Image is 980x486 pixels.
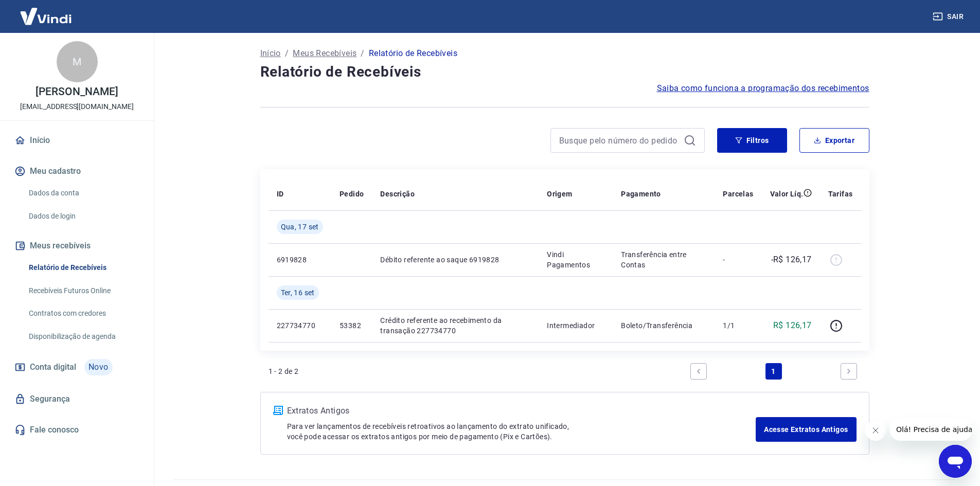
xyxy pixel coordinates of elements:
[12,355,141,380] a: Conta digitalNovo
[277,320,323,331] p: 227734770
[765,363,782,380] a: Page 1 is your current page
[621,189,661,199] p: Pagamento
[25,183,141,204] a: Dados da conta
[939,445,972,478] iframe: Botão para abrir a janela de mensagens
[690,363,707,380] a: Previous page
[723,255,753,265] p: -
[799,128,869,153] button: Exportar
[12,160,141,183] button: Meu cadastro
[281,287,315,298] span: Ter, 16 set
[25,280,141,301] a: Recebíveis Futuros Online
[621,249,706,270] p: Transferência entre Contas
[269,366,299,376] p: 1 - 2 de 2
[260,47,281,60] a: Início
[287,405,756,417] p: Extratos Antigos
[723,189,753,199] p: Parcelas
[717,128,787,153] button: Filtros
[285,47,289,60] p: /
[773,319,812,332] p: R$ 126,17
[277,189,284,199] p: ID
[293,47,357,60] a: Meus Recebíveis
[559,133,680,148] input: Busque pelo número do pedido
[686,359,861,384] ul: Pagination
[12,235,141,257] button: Meus recebíveis
[380,315,530,336] p: Crédito referente ao recebimento da transação 227734770
[340,320,364,331] p: 53382
[12,129,141,152] a: Início
[380,255,530,265] p: Débito referente ao saque 6919828
[6,7,86,15] span: Olá! Precisa de ajuda?
[361,47,364,60] p: /
[380,189,415,199] p: Descrição
[12,388,141,410] a: Segurança
[621,320,706,331] p: Boleto/Transferência
[657,82,869,95] a: Saiba como funciona a programação dos recebimentos
[260,62,869,82] h4: Relatório de Recebíveis
[25,303,141,324] a: Contratos com credores
[12,1,79,32] img: Vindi
[547,320,604,331] p: Intermediador
[84,359,113,375] span: Novo
[57,41,98,82] div: M
[756,417,856,442] a: Acesse Extratos Antigos
[369,47,457,60] p: Relatório de Recebíveis
[547,249,604,270] p: Vindi Pagamentos
[277,255,323,265] p: 6919828
[770,189,804,199] p: Valor Líq.
[25,326,141,347] a: Disponibilização de agenda
[35,86,118,97] p: [PERSON_NAME]
[20,101,134,112] p: [EMAIL_ADDRESS][DOMAIN_NAME]
[273,406,283,415] img: ícone
[841,363,857,380] a: Next page
[12,419,141,441] a: Fale conosco
[547,189,572,199] p: Origem
[723,320,753,331] p: 1/1
[771,254,812,266] p: -R$ 126,17
[340,189,364,199] p: Pedido
[828,189,853,199] p: Tarifas
[30,360,76,374] span: Conta digital
[281,222,319,232] span: Qua, 17 set
[865,420,886,441] iframe: Fechar mensagem
[287,421,756,442] p: Para ver lançamentos de recebíveis retroativos ao lançamento do extrato unificado, você pode aces...
[25,206,141,227] a: Dados de login
[890,418,972,441] iframe: Mensagem da empresa
[25,257,141,278] a: Relatório de Recebíveis
[931,7,968,26] button: Sair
